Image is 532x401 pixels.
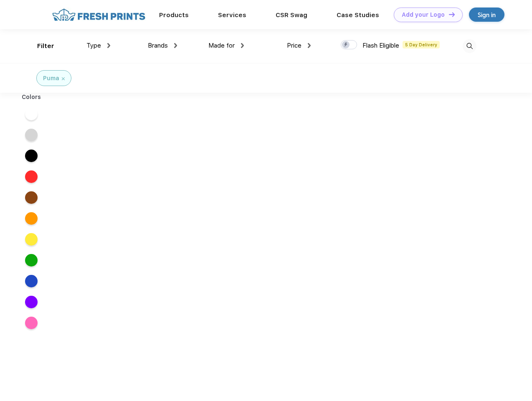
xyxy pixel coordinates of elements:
[43,74,59,83] div: Puma
[62,77,65,80] img: filter_cancel.svg
[403,41,440,48] span: 5 Day Delivery
[159,11,189,19] a: Products
[276,11,307,19] a: CSR Swag
[308,43,311,48] img: dropdown.png
[478,10,496,20] div: Sign in
[50,8,148,22] img: fo%20logo%202.webp
[174,43,177,48] img: dropdown.png
[86,42,101,49] span: Type
[469,8,504,22] a: Sign in
[362,42,399,49] span: Flash Eligible
[148,42,168,49] span: Brands
[402,11,445,18] div: Add your Logo
[449,12,455,17] img: DT
[218,11,246,19] a: Services
[463,39,476,53] img: desktop_search.svg
[241,43,244,48] img: dropdown.png
[37,41,54,51] div: Filter
[15,93,48,102] div: Colors
[107,43,110,48] img: dropdown.png
[287,42,301,49] span: Price
[208,42,235,49] span: Made for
